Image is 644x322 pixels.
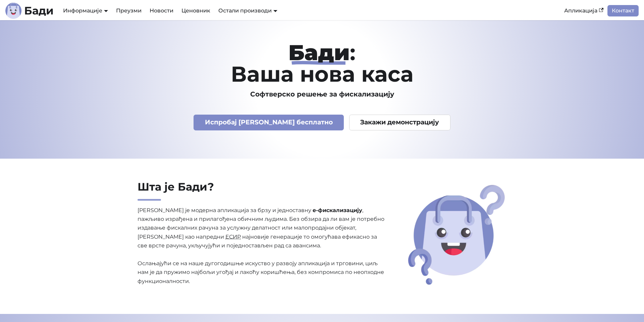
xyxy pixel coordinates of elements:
[106,42,538,85] h1: : Ваша нова каса
[24,5,54,16] b: Бади
[63,7,108,14] a: Информације
[138,206,385,286] p: [PERSON_NAME] је модерна апликација за брзу и једноставну , пажљиво израђена и прилагођена обични...
[225,234,241,240] abbr: Електронски систем за издавање рачуна
[560,5,607,16] a: Апликација
[138,180,385,201] h2: Шта је Бади?
[288,39,350,66] strong: Бади
[218,7,277,14] a: Остали производи
[313,207,362,213] strong: е-фискализацију
[607,5,639,16] a: Контакт
[177,5,214,16] a: Ценовник
[112,5,146,16] a: Преузми
[406,183,507,287] img: Шта је Бади?
[5,3,21,19] img: Лого
[5,3,54,19] a: ЛогоБади
[194,115,344,130] a: Испробај [PERSON_NAME] бесплатно
[349,115,450,130] a: Закажи демонстрацију
[106,90,538,98] h3: Софтверско решење за фискализацију
[146,5,177,16] a: Новости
